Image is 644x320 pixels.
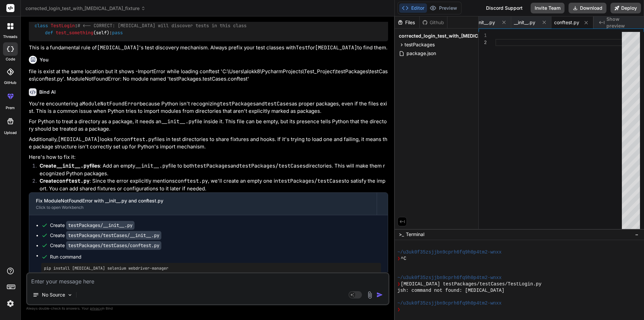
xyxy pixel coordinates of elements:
[56,163,90,169] code: __init__.py
[135,163,168,169] code: __init__.py
[67,292,73,298] img: Pick Models
[4,80,16,86] label: GitHub
[175,178,208,184] code: conftest.py
[397,307,401,313] span: ❯
[399,33,518,39] span: corrected_login_test_with_[MEDICAL_DATA]_fixture
[420,19,447,26] div: Github
[634,229,640,240] button: −
[29,153,388,161] p: Here's how to fix it:
[606,16,639,29] span: Show preview
[482,3,527,13] div: Discord Support
[315,44,357,51] code: [MEDICAL_DATA]
[239,163,306,169] code: testPackages/testCases
[406,231,424,238] span: Terminal
[427,3,460,13] button: Preview
[397,281,401,287] span: ❯
[296,44,308,51] code: Test
[50,254,381,260] span: Run command
[635,231,639,238] span: −
[479,32,487,39] div: 1
[397,249,502,256] span: ~/u3uk0f35zsjjbn9cprh6fq9h0p4tm2-wnxx
[34,162,388,177] li: : Add an empty file to both and directories. This will make them recognized Python packages.
[29,118,388,133] p: For Python to treat a directory as a package, it needs an file inside it. This file can be empty,...
[366,291,374,299] img: attachment
[50,232,161,239] div: Create
[36,205,370,210] div: Click to open Workbench
[397,275,502,281] span: ~/u3uk0f35zsjjbn9cprh6fq9h0p4tm2-wnxx
[220,100,256,107] code: testPackages
[25,5,146,12] span: corrected_login_test_with_[MEDICAL_DATA]_fixture
[479,39,487,46] div: 2
[194,163,230,169] code: testPackages
[397,300,502,307] span: ~/u3uk0f35zsjjbn9cprh6fq9h0p4tm2-wnxx
[397,287,504,294] span: jsh: command not found: [MEDICAL_DATA]
[39,89,56,95] h6: Bind AI
[90,306,102,310] span: privacy
[66,231,161,240] code: testPackages/testCases/__init__.py
[82,100,140,107] code: ModuleNotFoundError
[112,30,123,36] span: pass
[66,221,135,230] code: testPackages/__init__.py
[376,291,383,298] img: icon
[397,256,401,262] span: ❯
[51,23,75,29] span: TestLogin
[4,130,17,136] label: Upload
[399,231,404,238] span: >_
[50,242,161,249] div: Create
[34,177,388,192] li: : Since the error explicitly mentions , we'll create an empty one in to satisfy the import. You c...
[278,178,344,184] code: testPackages/testCases
[121,136,154,143] code: conftest.py
[29,100,388,115] p: You're encountering a because Python isn't recognizing and as proper packages, even if the files ...
[34,22,247,36] code: : ( ):
[45,30,53,36] span: def
[40,56,49,63] h6: You
[40,178,90,184] strong: Create
[406,49,437,57] span: package.json
[569,3,606,13] button: Download
[399,3,427,13] button: Editor
[5,298,16,309] img: settings
[400,256,406,262] span: ^C
[40,163,100,169] strong: Create files
[58,136,100,143] code: [MEDICAL_DATA]
[77,23,247,29] span: # <-- CORRECT: [MEDICAL_DATA] will discover tests in this class
[96,30,107,36] span: self
[3,34,17,40] label: threads
[29,193,377,215] button: Fix ModuleNotFoundError with __init__.py and conftest.pyClick to open Workbench
[42,291,65,298] p: No Source
[44,266,378,271] pre: pip install [MEDICAL_DATA] selenium webdriver-manager
[29,136,388,151] p: Additionally, looks for files in test directories to share fixtures and hooks. If it's trying to ...
[405,41,435,48] span: testPackages
[6,56,15,62] label: code
[36,197,370,204] div: Fix ModuleNotFoundError with __init__.py and conftest.py
[6,105,15,111] label: prem
[161,118,195,125] code: __init__.py
[554,19,579,26] span: conftest.py
[474,19,495,26] span: __init__.py
[97,44,139,51] code: [MEDICAL_DATA]
[265,100,292,107] code: testCases
[50,222,135,229] div: Create
[531,3,565,13] button: Invite Team
[395,19,419,26] div: Files
[610,3,641,13] button: Deploy
[29,68,388,83] p: file is exist at the same location but it shows -ImportError while loading conftest 'C:\Users\alo...
[56,30,93,36] span: test_something
[26,305,389,312] p: Always double-check its answers. Your in Bind
[514,19,535,26] span: __init__.py
[35,23,48,29] span: class
[400,281,541,287] span: [MEDICAL_DATA] testPackages/testCases/TestLogin.py
[66,241,161,250] code: testPackages/testCases/conftest.py
[29,44,388,52] p: This is a fundamental rule of 's test discovery mechanism. Always prefix your test classes with f...
[56,178,90,184] code: conftest.py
